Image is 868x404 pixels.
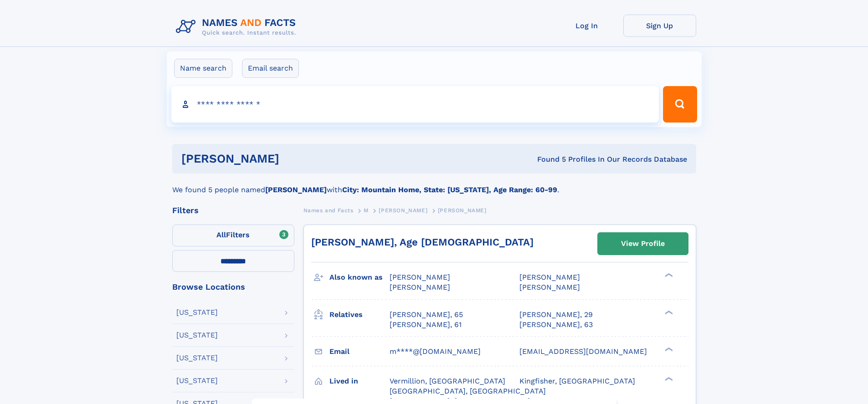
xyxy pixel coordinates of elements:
h1: [PERSON_NAME] [181,153,408,164]
input: search input [171,86,659,123]
a: [PERSON_NAME], 29 [519,310,593,320]
div: View Profile [621,233,665,254]
a: M [364,205,369,216]
span: [PERSON_NAME] [519,273,580,281]
a: [PERSON_NAME], 65 [390,310,463,320]
a: Names and Facts [303,205,354,216]
span: Kingfisher, [GEOGRAPHIC_DATA] [519,377,635,385]
label: Name search [174,59,232,78]
h3: Also known as [329,270,390,285]
span: [PERSON_NAME] [519,283,580,291]
div: [US_STATE] [176,377,218,384]
span: [PERSON_NAME] [379,207,427,214]
a: Sign Up [623,15,696,37]
a: [PERSON_NAME], 61 [390,320,462,330]
div: Found 5 Profiles In Our Records Database [408,154,687,164]
div: ❯ [663,309,673,315]
a: [PERSON_NAME], 63 [519,320,593,330]
a: [PERSON_NAME] [379,205,427,216]
div: Filters [172,206,294,215]
label: Email search [242,59,299,78]
img: Logo Names and Facts [172,15,303,39]
h3: Lived in [329,373,390,389]
h3: Email [329,344,390,359]
b: City: Mountain Home, State: [US_STATE], Age Range: 60-99 [342,185,557,194]
span: [PERSON_NAME] [438,207,487,214]
b: [PERSON_NAME] [265,185,327,194]
a: [PERSON_NAME], Age [DEMOGRAPHIC_DATA] [311,236,534,248]
span: All [216,230,226,239]
div: [US_STATE] [176,354,218,362]
div: Browse Locations [172,283,294,291]
div: ❯ [663,376,673,382]
span: [EMAIL_ADDRESS][DOMAIN_NAME] [519,347,647,356]
div: [US_STATE] [176,332,218,339]
label: Filters [172,225,294,246]
a: View Profile [598,233,688,255]
div: ❯ [663,346,673,352]
span: [PERSON_NAME] [390,273,450,281]
div: ❯ [663,272,673,278]
button: Search Button [663,86,697,123]
span: [GEOGRAPHIC_DATA], [GEOGRAPHIC_DATA] [390,387,546,395]
a: Log In [550,15,623,37]
span: M [364,207,369,214]
div: [US_STATE] [176,309,218,316]
div: We found 5 people named with . [172,174,696,195]
span: [PERSON_NAME] [390,283,450,291]
h3: Relatives [329,307,390,322]
span: Vermillion, [GEOGRAPHIC_DATA] [390,377,505,385]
